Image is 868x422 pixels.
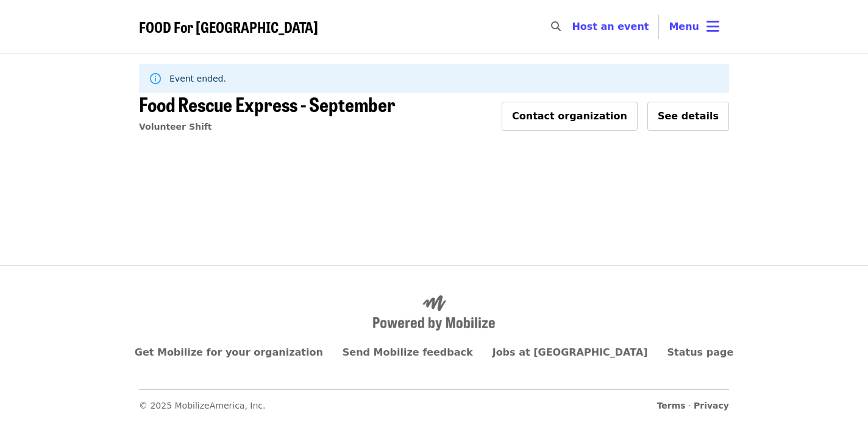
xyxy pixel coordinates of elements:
[657,399,729,412] span: ·
[706,18,719,35] i: bars icon
[139,16,318,37] span: FOOD For [GEOGRAPHIC_DATA]
[373,295,495,331] img: Powered by Mobilize
[135,346,323,358] a: Get Mobilize for your organization
[493,346,648,358] a: Jobs at [GEOGRAPHIC_DATA]
[139,401,266,410] span: © 2025 MobilizeAmerica, Inc.
[139,389,729,412] nav: Secondary footer navigation
[551,21,561,32] i: search icon
[139,18,318,36] a: FOOD For [GEOGRAPHIC_DATA]
[512,110,627,122] span: Contact organization
[667,346,734,358] a: Status page
[139,122,212,132] a: Volunteer Shift
[572,21,649,32] a: Host an event
[343,346,473,358] a: Send Mobilize feedback
[657,401,686,410] a: Terms
[139,345,729,360] nav: Primary footer navigation
[169,74,226,83] span: Event ended.
[647,102,729,131] button: See details
[568,12,578,41] input: Search
[669,21,699,32] span: Menu
[658,110,719,122] span: See details
[694,401,729,410] a: Privacy
[139,90,396,118] span: Food Rescue Express - September
[659,12,729,41] button: Toggle account menu
[502,102,638,131] button: Contact organization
